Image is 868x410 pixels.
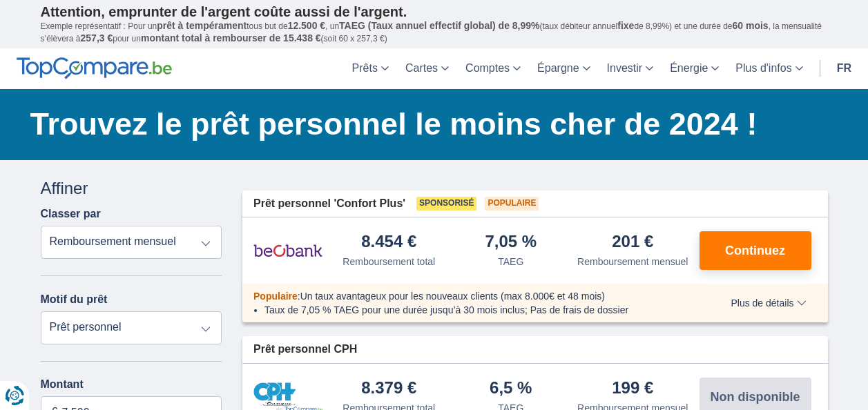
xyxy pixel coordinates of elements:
[731,298,806,308] span: Plus de détails
[339,20,539,31] span: TAEG (Taux annuel effectif global) de 8,99%
[662,48,727,89] a: Énergie
[700,231,811,270] button: Continuez
[41,208,101,220] label: Classer par
[17,57,172,79] img: TopCompare
[599,48,662,89] a: Investir
[485,233,537,252] div: 7,05 %
[81,32,113,43] span: 257,3 €
[457,48,529,89] a: Comptes
[41,177,222,200] div: Affiner
[41,293,108,306] label: Motif du prêt
[157,20,247,31] span: prêt à tempérament
[253,342,357,358] span: Prêt personnel CPH
[361,233,416,252] div: 8.454 €
[490,380,532,398] div: 6,5 %
[711,391,800,403] span: Non disponible
[253,291,298,302] span: Populaire
[141,32,321,43] span: montant total à rembourser de 15.438 €
[300,291,605,302] span: Un taux avantageux pour les nouveaux clients (max 8.000€ et 48 mois)
[30,103,828,146] h1: Trouvez le prêt personnel le moins cher de 2024 !
[725,244,785,257] span: Continuez
[344,48,397,89] a: Prêts
[41,378,222,391] label: Montant
[242,289,702,303] div: :
[720,297,816,309] button: Plus de détails
[288,20,326,31] span: 12.500 €
[416,197,476,211] span: Sponsorisé
[577,255,688,269] div: Remboursement mensuel
[529,48,599,89] a: Épargne
[612,380,653,398] div: 199 €
[41,3,828,20] p: Attention, emprunter de l'argent coûte aussi de l'argent.
[253,196,405,212] span: Prêt personnel 'Confort Plus'
[498,255,523,269] div: TAEG
[733,20,769,31] span: 60 mois
[397,48,457,89] a: Cartes
[253,233,322,268] img: pret personnel Beobank
[361,380,416,398] div: 8.379 €
[612,233,653,252] div: 201 €
[264,303,691,317] li: Taux de 7,05 % TAEG pour une durée jusqu’à 30 mois inclus; Pas de frais de dossier
[485,197,539,211] span: Populaire
[829,48,860,89] a: fr
[727,48,811,89] a: Plus d'infos
[41,20,828,45] p: Exemple représentatif : Pour un tous but de , un (taux débiteur annuel de 8,99%) et une durée de ...
[343,255,435,269] div: Remboursement total
[617,20,634,31] span: fixe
